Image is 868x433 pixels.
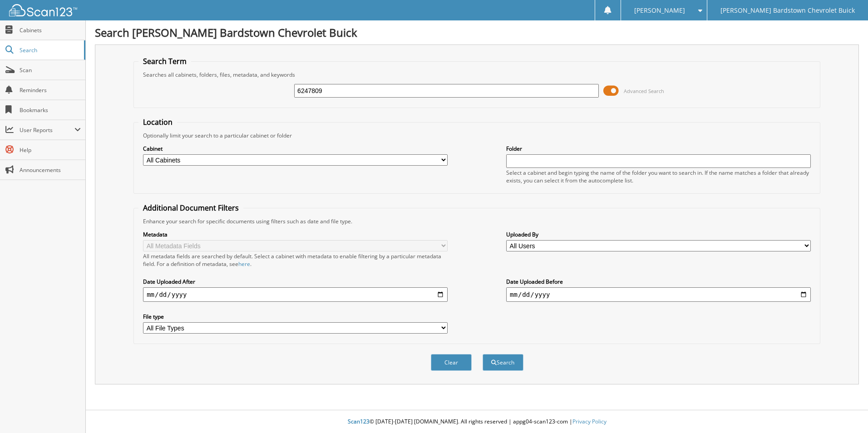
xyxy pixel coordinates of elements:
[143,231,448,238] label: Metadata
[143,145,448,153] label: Cabinet
[20,26,81,34] span: Cabinets
[138,71,815,79] div: Searches all cabinets, folders, files, metadata, and keywords
[348,418,370,425] span: Scan123
[431,354,472,371] button: Clear
[20,166,81,174] span: Announcements
[20,106,81,114] span: Bookmarks
[143,313,448,320] label: File type
[572,418,607,425] a: Privacy Policy
[143,287,448,302] input: start
[20,66,81,74] span: Scan
[506,231,811,238] label: Uploaded By
[506,169,811,184] div: Select a cabinet and begin typing the name of the folder you want to search in. If the name match...
[20,46,79,54] span: Search
[483,354,523,371] button: Search
[138,56,191,66] legend: Search Term
[138,132,815,139] div: Optionally limit your search to a particular cabinet or folder
[86,411,868,433] div: © [DATE]-[DATE] [DOMAIN_NAME]. All rights reserved | appg04-scan123-com |
[20,146,81,154] span: Help
[143,252,448,268] div: All metadata fields are searched by default. Select a cabinet with metadata to enable filtering b...
[143,278,448,285] label: Date Uploaded After
[506,287,811,302] input: end
[20,86,81,94] span: Reminders
[95,25,859,40] h1: Search [PERSON_NAME] Bardstown Chevrolet Buick
[634,8,685,13] span: [PERSON_NAME]
[9,4,77,16] img: scan123-logo-white.svg
[823,389,868,433] iframe: Chat Widget
[506,145,811,153] label: Folder
[138,217,815,225] div: Enhance your search for specific documents using filters such as date and file type.
[138,203,243,213] legend: Additional Document Filters
[138,117,177,127] legend: Location
[506,278,811,285] label: Date Uploaded Before
[624,88,664,94] span: Advanced Search
[20,126,74,134] span: User Reports
[720,8,855,13] span: [PERSON_NAME] Bardstown Chevrolet Buick
[238,260,250,268] a: here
